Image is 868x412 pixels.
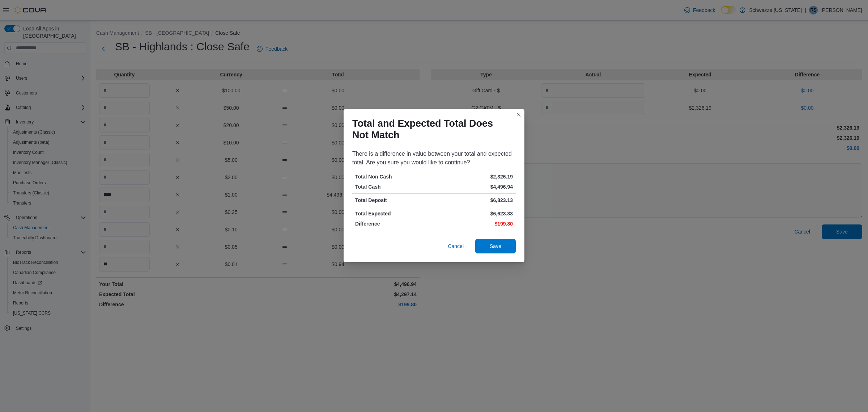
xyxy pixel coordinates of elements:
[355,173,433,180] p: Total Non Cash
[435,173,513,180] p: $2,326.19
[435,210,513,217] p: $6,623.33
[355,183,433,190] p: Total Cash
[435,197,513,204] p: $6,823.13
[435,183,513,190] p: $4,496.94
[352,118,510,141] h1: Total and Expected Total Does Not Match
[475,239,516,253] button: Save
[490,243,501,250] span: Save
[355,220,433,227] p: Difference
[355,210,433,217] p: Total Expected
[448,243,464,250] span: Cancel
[355,197,433,204] p: Total Deposit
[445,239,467,253] button: Cancel
[514,110,523,119] button: Closes this modal window
[435,220,513,227] p: $199.80
[352,150,516,167] div: There is a difference in value between your total and expected total. Are you sure you would like...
